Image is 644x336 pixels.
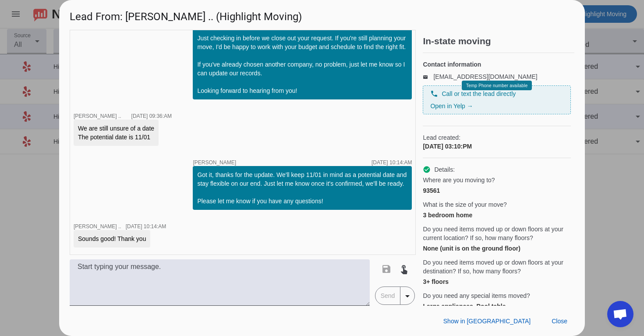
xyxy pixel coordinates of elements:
div: [DATE] 09:36:AM [131,113,172,119]
span: Temp Phone number available [466,83,527,88]
div: Got it, thanks for the update. We'll keep 11/01 in mind as a potential date and stay flexible on ... [197,170,407,205]
div: Open chat [607,301,633,327]
div: 3 bedroom home [423,211,571,219]
span: Do you need items moved up or down floors at your destination? If so, how many floors? [423,258,571,276]
span: [PERSON_NAME] [193,160,236,165]
div: None (unit is on the ground floor) [423,244,571,253]
mat-icon: email [423,74,433,79]
div: [DATE] 10:14:AM [372,160,412,165]
span: Details: [434,165,455,174]
mat-icon: phone [430,90,438,98]
span: Close [552,318,567,325]
div: 3+ floors [423,277,571,286]
a: [EMAIL_ADDRESS][DOMAIN_NAME] [433,73,537,80]
span: [PERSON_NAME] .. [74,223,121,230]
span: [PERSON_NAME] .. [74,113,121,119]
div: [DATE] 03:10:PM [423,142,571,151]
button: Close [545,313,574,329]
span: Show in [GEOGRAPHIC_DATA] [443,318,531,325]
mat-icon: touch_app [399,264,409,274]
mat-icon: arrow_drop_down [402,291,413,301]
h4: Contact information [423,60,571,69]
div: Hi [PERSON_NAME], Just checking in before we close out your request. If you're still planning you... [197,16,407,95]
span: Lead created: [423,133,571,142]
div: Sounds good! Thank you [78,234,146,243]
mat-icon: check_circle [423,166,431,173]
span: What is the size of your move? [423,200,506,209]
h2: In-state moving [423,37,574,46]
span: Do you need any special items moved? [423,291,530,300]
div: We are still unsure of a date The potential date is 11/01 [78,124,154,141]
span: Do you need items moved up or down floors at your current location? If so, how many floors? [423,225,571,242]
a: Open in Yelp → [430,103,473,110]
button: Show in [GEOGRAPHIC_DATA] [436,313,538,329]
span: Where are you moving to? [423,176,495,184]
div: 93561 [423,186,571,195]
div: Large appliances, Pool table [423,302,571,311]
div: [DATE] 10:14:AM [126,224,166,229]
span: Call or text the lead directly [442,89,516,98]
